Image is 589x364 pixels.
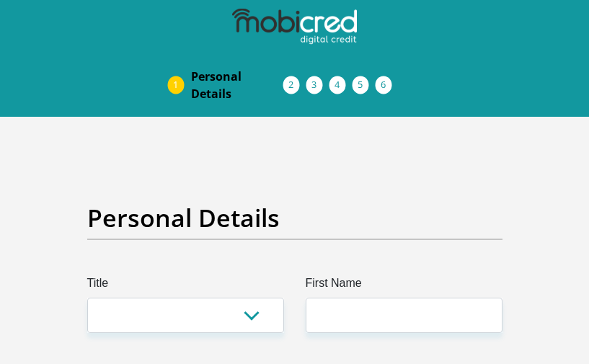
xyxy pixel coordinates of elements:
[306,275,502,298] label: First Name
[191,68,283,102] span: Personal Details
[180,62,295,108] a: PersonalDetails
[306,298,502,333] input: First Name
[87,275,284,298] label: Title
[87,203,502,233] h2: Personal Details
[232,9,356,45] img: mobicred logo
